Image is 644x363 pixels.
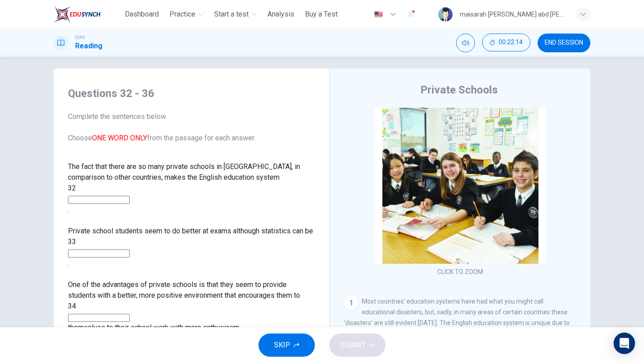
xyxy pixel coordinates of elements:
[267,9,294,20] span: Analysis
[169,9,195,20] span: Practice
[68,259,69,267] span: .
[373,11,384,18] img: en
[68,184,76,192] span: 32
[75,41,102,51] h1: Reading
[264,6,298,22] button: Analysis
[305,9,338,20] span: Buy a Test
[121,6,162,22] button: Dashboard
[545,39,583,46] span: END SESSION
[92,134,147,142] font: ONE WORD ONLY
[125,9,159,20] span: Dashboard
[211,6,260,22] button: Start a test
[499,39,523,46] span: 00:22:14
[68,205,69,214] span: .
[68,227,313,235] span: Private school students seem to do better at exams although statistics can be
[68,280,300,300] span: One of the advantages of private schools is that they seem to provide students with a better, mor...
[482,34,530,52] div: Hide
[54,5,121,23] a: ELTC logo
[68,323,241,332] span: themselves to their school work with more enthusiasm.
[456,34,475,52] div: Mute
[344,296,358,310] div: 1
[54,5,101,23] img: ELTC logo
[301,6,341,22] button: Buy a Test
[538,34,590,52] button: END SESSION
[75,34,85,41] span: CEFR
[438,7,453,21] img: Profile picture
[482,34,530,51] button: 00:22:14
[420,83,498,97] h4: Private Schools
[68,302,76,310] span: 34
[68,237,76,246] span: 33
[274,339,290,351] span: SKIP
[68,111,315,144] span: Complete the sentences below. Choose from the passage for each answer.
[460,9,565,20] div: maisarah [PERSON_NAME] abd [PERSON_NAME]
[68,86,315,101] h4: Questions 32 - 36
[166,6,207,22] button: Practice
[258,333,315,357] button: SKIP
[68,162,300,181] span: The fact that there are so many private schools in [GEOGRAPHIC_DATA], in comparison to other coun...
[214,9,249,20] span: Start a test
[614,333,635,354] div: Open Intercom Messenger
